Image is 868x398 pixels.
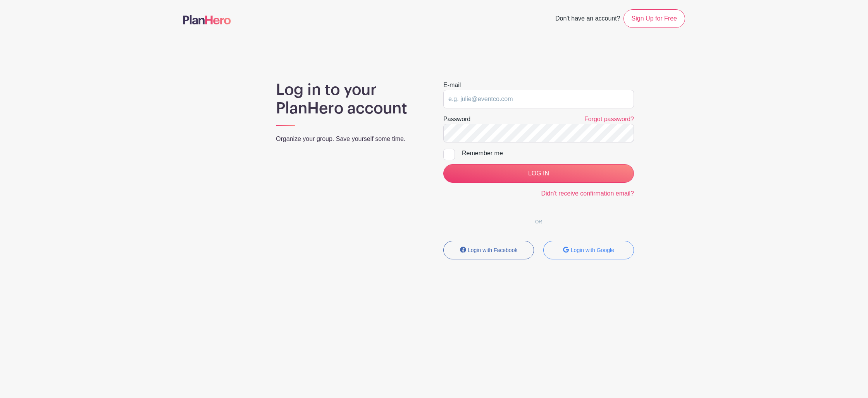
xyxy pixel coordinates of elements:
[543,241,634,259] button: Login with Google
[468,247,517,253] small: Login with Facebook
[443,81,461,90] label: E-mail
[541,190,634,197] a: Didn't receive confirmation email?
[443,164,634,183] input: LOG IN
[462,149,634,158] div: Remember me
[623,9,685,28] a: Sign Up for Free
[443,90,634,108] input: e.g. julie@eventco.com
[529,219,548,225] span: OR
[571,247,614,253] small: Login with Google
[555,11,620,28] span: Don't have an account?
[183,15,231,24] img: logo-507f7623f17ff9eddc593b1ce0a138ce2505c220e1c5a4e2b4648c50719b7d32.svg
[443,241,534,259] button: Login with Facebook
[276,134,425,144] p: Organize your group. Save yourself some time.
[276,81,425,118] h1: Log in to your PlanHero account
[443,115,470,124] label: Password
[584,116,634,122] a: Forgot password?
